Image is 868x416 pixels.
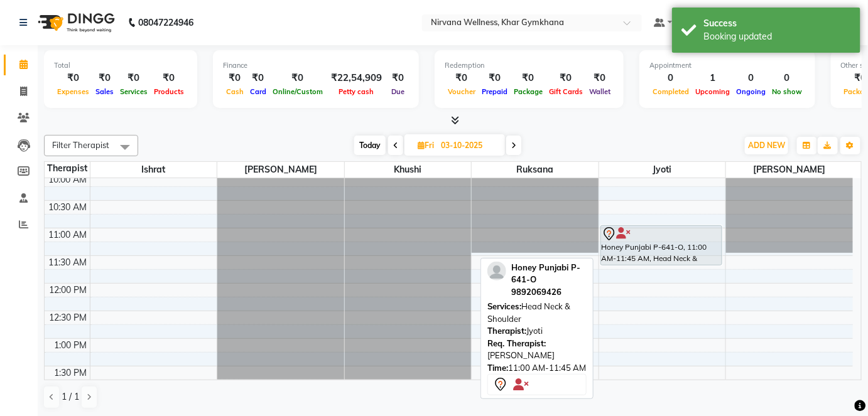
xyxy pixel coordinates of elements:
[703,17,851,30] div: Success
[769,71,805,85] div: 0
[479,87,511,96] span: Prepaid
[54,60,187,71] div: Total
[599,162,726,178] span: Jyoti
[487,326,526,336] span: Therapist:
[487,301,570,324] span: Head Neck & Shoulder
[487,338,546,348] span: Req. Therapist:
[692,71,733,85] div: 1
[511,71,546,85] div: ₹0
[54,71,92,85] div: ₹0
[445,60,614,71] div: Redemption
[47,284,90,297] div: 12:00 PM
[649,60,805,71] div: Appointment
[649,87,692,96] span: Completed
[726,162,853,178] span: [PERSON_NAME]
[472,162,599,178] span: Ruksana
[487,338,587,362] div: [PERSON_NAME]
[52,366,90,380] div: 1:30 PM
[269,71,326,85] div: ₹0
[151,71,187,85] div: ₹0
[703,30,851,43] div: Booking updated
[487,325,587,338] div: Jyoti
[487,363,508,373] span: Time:
[217,162,344,178] span: [PERSON_NAME]
[46,256,90,269] div: 11:30 AM
[692,87,733,96] span: Upcoming
[117,71,151,85] div: ₹0
[326,71,387,85] div: ₹22,54,909
[138,5,193,40] b: 08047224946
[487,262,506,280] img: profile
[511,286,587,299] div: 9892069426
[46,173,90,186] div: 10:00 AM
[769,87,805,96] span: No show
[223,60,409,71] div: Finance
[117,87,151,96] span: Services
[269,87,326,96] span: Online/Custom
[511,87,546,96] span: Package
[47,311,90,324] div: 12:30 PM
[437,136,500,155] input: 2025-10-03
[52,339,90,352] div: 1:00 PM
[745,137,788,154] button: ADD NEW
[487,362,587,375] div: 11:00 AM-11:45 AM
[354,136,386,155] span: Today
[151,87,187,96] span: Products
[748,141,785,150] span: ADD NEW
[586,87,614,96] span: Wallet
[511,262,580,285] span: Honey Punjabi P-641-O
[546,87,586,96] span: Gift Cards
[586,71,614,85] div: ₹0
[54,87,92,96] span: Expenses
[45,162,90,175] div: Therapist
[223,71,247,85] div: ₹0
[445,71,479,85] div: ₹0
[46,201,90,214] div: 10:30 AM
[336,87,377,96] span: Petty cash
[62,390,79,403] span: 1 / 1
[247,71,269,85] div: ₹0
[90,162,217,178] span: Ishrat
[32,5,118,40] img: logo
[479,71,511,85] div: ₹0
[92,87,117,96] span: Sales
[223,87,247,96] span: Cash
[345,162,472,178] span: Khushi
[487,301,521,311] span: Services:
[415,141,437,150] span: Fri
[46,228,90,242] div: 11:00 AM
[52,140,109,150] span: Filter Therapist
[601,226,722,265] div: Honey Punjabi P-641-O, 11:00 AM-11:45 AM, Head Neck & Shoulder
[92,71,117,85] div: ₹0
[649,71,692,85] div: 0
[387,71,409,85] div: ₹0
[733,71,769,85] div: 0
[247,87,269,96] span: Card
[445,87,479,96] span: Voucher
[546,71,586,85] div: ₹0
[733,87,769,96] span: Ongoing
[388,87,408,96] span: Due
